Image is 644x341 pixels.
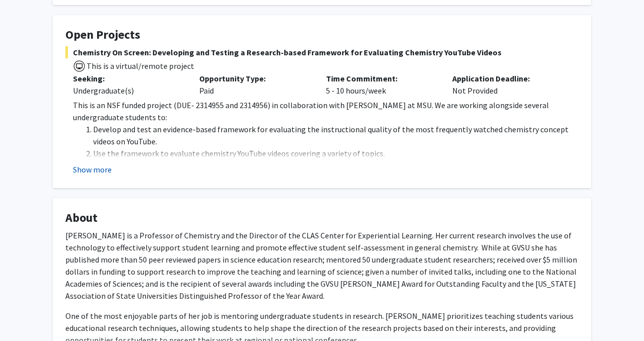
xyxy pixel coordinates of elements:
p: Opportunity Type: [199,72,310,84]
div: Paid [192,72,318,97]
p: Seeking: [73,72,184,84]
p: This is an NSF funded project (DUE- 2314955 and 2314956) in collaboration with [PERSON_NAME] at M... [73,99,579,123]
span: This is a virtual/remote project [86,61,194,71]
span: Chemistry On Screen: Developing and Testing a Research-based Framework for Evaluating Chemistry Y... [65,46,579,58]
div: 5 - 10 hours/week [318,72,445,97]
div: Undergraduate(s) [73,84,184,97]
p: Time Commitment: [326,72,437,84]
h4: About [65,211,579,225]
li: Develop and test an evidence-based framework for evaluating the instructional quality of the most... [93,123,579,147]
li: Use the framework to evaluate chemistry YouTube videos covering a variety of topics. [93,147,579,159]
h4: Open Projects [65,28,579,42]
p: [PERSON_NAME] is a Professor of Chemistry and the Director of the CLAS Center for Experiential Le... [65,229,579,302]
button: Show more [73,163,112,176]
p: Application Deadline: [452,72,563,84]
div: Not Provided [445,72,571,97]
iframe: Chat [8,296,43,333]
